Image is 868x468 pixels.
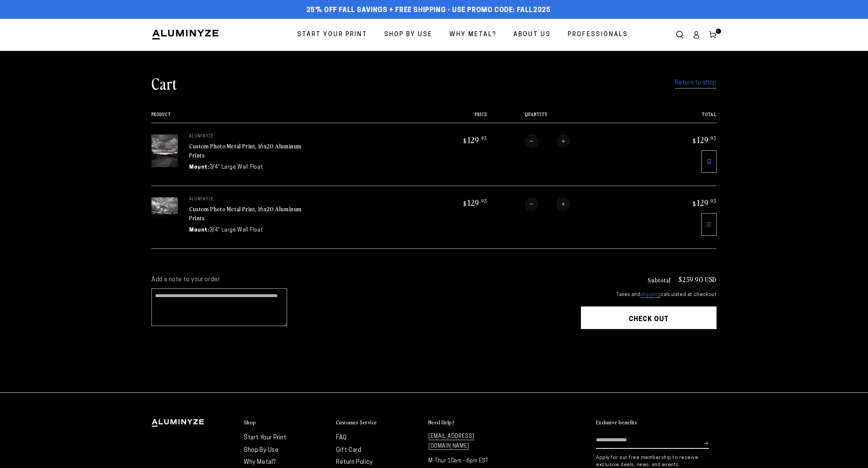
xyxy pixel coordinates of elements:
input: Quantity for Custom Photo Metal Print, 16x20 Aluminum Prints [538,197,556,211]
dt: Mount: [189,163,209,171]
p: M-Thur 10am - 6pm EST [428,456,513,466]
h2: Shop [244,419,256,426]
img: Aluminyze [151,29,219,40]
span: 25% off FALL Savings + Free Shipping - Use Promo Code: FALL2025 [306,6,551,15]
a: Start Your Print [244,435,287,441]
img: 16"x20" Rectangle White Glossy Aluminyzed Photo [151,197,178,218]
a: Shop By Use [244,447,279,453]
summary: Need Help? [428,419,513,426]
a: Remove 16"x20" Rectangle White Glossy Aluminyzed Photo [701,150,717,173]
a: Professionals [562,25,634,45]
iframe: PayPal-paypal [581,344,717,364]
button: Subscribe [704,432,709,454]
a: Return to shop [675,78,717,88]
a: Custom Photo Metal Print, 16x20 Aluminum Prints [189,142,302,160]
a: Gift Card [336,447,361,453]
a: Why Metal? [444,25,502,45]
bdi: 129 [692,134,717,145]
bdi: 129 [462,134,487,145]
span: Start Your Print [297,29,367,40]
th: Total [647,112,717,123]
a: Why Metal? [244,459,276,465]
p: aluminyze [189,197,302,202]
a: Custom Photo Metal Print, 16x20 Aluminum Prints [189,204,302,223]
p: Apply for our free membership to receive exclusive deals, news, and events. [596,454,717,468]
label: Add a note to your order [151,276,566,284]
span: $ [693,137,696,145]
input: Quantity for Custom Photo Metal Print, 16x20 Aluminum Prints [538,134,556,148]
a: Start Your Print [292,25,373,45]
span: $ [693,200,696,207]
th: Product [151,112,417,123]
sup: .95 [709,198,717,204]
bdi: 129 [462,197,487,208]
a: Shop By Use [379,25,438,45]
th: Price [417,112,487,123]
sup: .95 [480,135,487,141]
small: Taxes and calculated at checkout [581,291,717,299]
th: Quantity [487,112,647,123]
summary: Search our site [671,26,688,43]
h3: Subtotal [648,277,671,283]
span: Why Metal? [449,29,497,40]
h2: Customer Service [336,419,377,426]
a: [EMAIL_ADDRESS][DOMAIN_NAME] [428,434,474,450]
span: $ [463,137,467,145]
a: FAQ [336,435,347,441]
p: aluminyze [189,134,302,139]
span: Shop By Use [384,29,432,40]
a: Return Policy [336,459,373,465]
span: About Us [513,29,551,40]
sup: .95 [709,135,717,141]
button: Check out [581,306,717,329]
span: 2 [717,29,720,34]
dt: Mount: [189,226,209,234]
h2: Need Help? [428,419,454,426]
dd: 3/4" Large Wall Float [209,163,263,171]
bdi: 129 [692,197,717,208]
img: 16"x20" Rectangle White Glossy Aluminyzed Photo [151,134,178,168]
span: $ [463,200,467,207]
p: $259.90 USD [679,276,717,283]
dd: 3/4" Large Wall Float [209,226,263,234]
summary: Exclusive benefits [596,419,717,426]
sup: .95 [480,198,487,204]
a: shipping [640,292,660,298]
a: Remove 16"x20" Rectangle White Glossy Aluminyzed Photo [701,213,717,236]
span: Professionals [568,29,628,40]
h2: Exclusive benefits [596,419,637,426]
summary: Customer Service [336,419,421,426]
summary: Shop [244,419,329,426]
h1: Cart [151,73,177,93]
a: About Us [508,25,556,45]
